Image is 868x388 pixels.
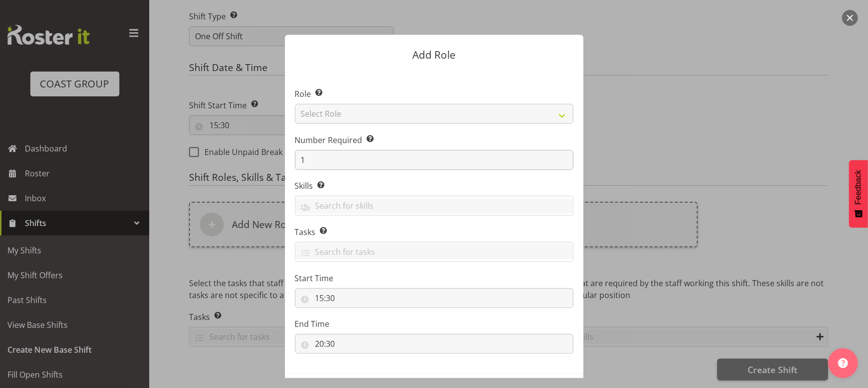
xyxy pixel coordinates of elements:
[295,244,573,259] input: Search for tasks
[295,226,574,238] label: Tasks
[295,134,574,146] label: Number Required
[295,88,574,100] label: Role
[295,288,574,308] input: Click to select...
[295,180,574,192] label: Skills
[295,334,574,354] input: Click to select...
[295,198,573,214] input: Search for skills
[849,160,868,228] button: Feedback - Show survey
[295,272,574,284] label: Start Time
[295,50,574,60] p: Add Role
[838,358,848,368] img: help-xxl-2.png
[295,318,574,330] label: End Time
[854,170,863,205] span: Feedback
